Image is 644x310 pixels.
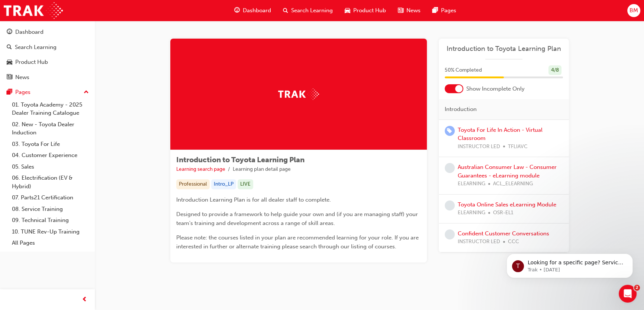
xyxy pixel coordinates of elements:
a: 04. Customer Experience [9,150,92,161]
iframe: Intercom live chat [619,285,637,303]
span: News [406,6,421,15]
span: CCC [508,238,519,246]
a: 03. Toyota For Life [9,138,92,150]
span: ELEARNING [458,180,485,188]
a: 09. Technical Training [9,215,92,226]
a: Product Hub [3,55,92,69]
a: All Pages [9,237,92,249]
a: 10. TUNE Rev-Up Training [9,226,92,238]
span: search-icon [283,6,288,15]
div: Pages [15,88,30,97]
a: search-iconSearch Learning [277,3,339,18]
div: Dashboard [15,28,44,36]
a: car-iconProduct Hub [339,3,392,18]
span: car-icon [345,6,350,15]
span: learningRecordVerb_ENROLL-icon [445,126,455,136]
span: 50 % Completed [445,66,482,75]
span: Introduction [445,105,477,114]
span: news-icon [398,6,403,15]
a: 02. New - Toyota Dealer Induction [9,119,92,138]
a: 01. Toyota Academy - 2025 Dealer Training Catalogue [9,99,92,119]
span: ELEARNING [458,209,485,217]
a: Australian Consumer Law - Consumer Guarantees - eLearning module [458,164,557,179]
span: prev-icon [82,295,87,304]
span: Product Hub [353,6,386,15]
span: learningRecordVerb_NONE-icon [445,229,455,239]
span: pages-icon [432,6,438,15]
div: Intro_LP [211,179,236,189]
span: guage-icon [234,6,240,15]
span: Pages [441,6,456,15]
a: 06. Electrification (EV & Hybrid) [9,172,92,192]
span: car-icon [7,59,12,66]
span: TFLIAVC [508,143,528,151]
a: News [3,71,92,84]
a: Search Learning [3,40,92,54]
span: up-icon [84,88,89,97]
a: Learning search page [176,166,225,172]
a: guage-iconDashboard [228,3,277,18]
a: Toyota Online Sales eLearning Module [458,201,556,208]
span: search-icon [7,44,12,51]
button: Pages [3,85,92,99]
span: Show Incomplete Only [466,85,525,93]
a: Introduction to Toyota Learning Plan [445,45,563,53]
a: Confident Customer Conversations [458,230,549,237]
span: pages-icon [7,89,12,96]
span: INSTRUCTOR LED [458,143,500,151]
iframe: Intercom notifications message [495,238,644,290]
a: Dashboard [3,25,92,39]
a: pages-iconPages [426,3,462,18]
div: Professional [176,179,210,189]
span: Dashboard [243,6,271,15]
span: Introduction to Toyota Learning Plan [176,156,305,164]
span: OSR-EL1 [493,209,513,217]
a: 07. Parts21 Certification [9,192,92,203]
div: News [15,73,29,82]
a: 08. Service Training [9,203,92,215]
span: Designed to provide a framework to help guide your own and (if you are managing staff) your team'... [176,211,419,226]
span: learningRecordVerb_NONE-icon [445,200,455,211]
span: BM [629,6,638,15]
a: Toyota For Life In Action - Virtual Classroom [458,127,542,142]
button: BM [627,4,640,17]
span: 2 [634,285,640,291]
span: Please note: the courses listed in your plan are recommended learning for your role. If you are i... [176,234,420,250]
div: 4 / 8 [548,65,561,75]
img: Trak [4,2,63,19]
span: ACL_ELEARNING [493,180,533,188]
a: 05. Sales [9,161,92,173]
div: LIVE [238,179,253,189]
span: guage-icon [7,29,12,36]
button: DashboardSearch LearningProduct HubNews [3,24,92,85]
span: INSTRUCTOR LED [458,238,500,246]
li: Learning plan detail page [233,165,291,174]
img: Trak [278,88,319,100]
div: Search Learning [15,43,57,52]
div: Product Hub [15,58,48,66]
span: Search Learning [291,6,333,15]
span: Introduction Learning Plan is for all dealer staff to complete. [176,196,331,203]
span: news-icon [7,74,12,81]
a: news-iconNews [392,3,426,18]
span: learningRecordVerb_NONE-icon [445,163,455,173]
